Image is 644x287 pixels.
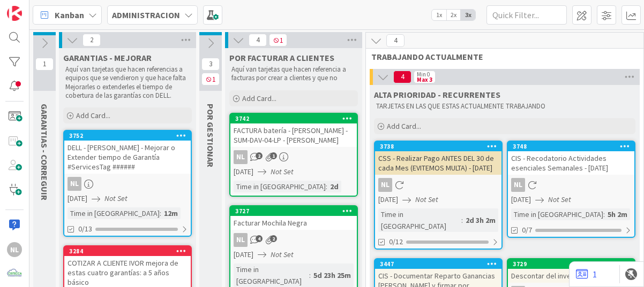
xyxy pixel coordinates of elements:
div: NL [511,178,525,192]
div: Time in [GEOGRAPHIC_DATA] [234,181,326,192]
span: [DATE] [68,193,87,204]
span: : [309,269,311,281]
div: NL [230,233,357,247]
span: 3x [461,10,475,20]
div: 3748 [508,142,634,151]
i: Not Set [415,195,438,204]
span: [DATE] [234,249,253,260]
span: 1 [270,152,277,159]
div: NL [375,178,501,192]
div: 3738CSS - Realizar Pago ANTES DEL 30 de cada Mes (EVITEMOS MULTA) - [DATE] [375,142,501,175]
i: Not Set [271,250,294,259]
span: 1x [432,10,446,20]
div: 3447 [375,259,501,269]
span: 2x [446,10,461,20]
div: 2d [327,181,341,192]
img: avatar [7,266,22,281]
span: 1 [35,58,54,71]
i: Not Set [271,167,294,176]
span: GARANTIAS - MEJORAR [63,52,152,63]
span: 3 [201,58,220,71]
div: 3738 [380,143,501,150]
span: 0/7 [522,224,532,236]
span: POR FACTURAR A CLIENTES [229,52,334,63]
div: 3748 [513,143,634,150]
div: 3729Descontar del inventario REGULADOR [508,259,634,283]
div: FACTURA batería - [PERSON_NAME] - SUM-DAV-04-LP - [PERSON_NAME] [230,123,357,147]
div: 3727 [235,207,357,215]
div: NL [378,178,392,192]
a: 3742FACTURA batería - [PERSON_NAME] - SUM-DAV-04-LP - [PERSON_NAME]NL[DATE]Not SetTime in [GEOGRA... [229,113,358,197]
span: 0/12 [389,236,403,247]
div: 3727 [230,206,357,216]
span: 2 [256,152,263,159]
span: ALTA PRIORIDAD - RECURRENTES [374,89,500,100]
div: 3742 [235,115,357,122]
div: 3727Facturar Mochila Negra [230,206,357,230]
div: Descontar del inventario REGULADOR [508,269,634,283]
div: 3729 [513,260,634,268]
span: 0/13 [78,223,92,235]
div: 3752DELL - [PERSON_NAME] - Mejorar o Extender tiempo de Garantía #ServicesTag ###### [64,131,191,174]
a: 3738CSS - Realizar Pago ANTES DEL 30 de cada Mes (EVITEMOS MULTA) - [DATE]NL[DATE]Not SetTime in ... [374,141,503,250]
a: 3748CIS - Recodatorio Actividades esenciales Semanales - [DATE]NL[DATE]Not SetTime in [GEOGRAPHIC... [507,141,635,238]
b: ADMINISTRACION [112,10,180,20]
span: : [461,214,463,226]
i: Not Set [548,195,571,204]
div: Time in [GEOGRAPHIC_DATA] [378,208,461,232]
div: 3752 [64,131,191,141]
span: 1 [201,73,220,86]
div: 3742FACTURA batería - [PERSON_NAME] - SUM-DAV-04-LP - [PERSON_NAME] [230,114,357,147]
span: [DATE] [378,194,398,205]
div: Time in [GEOGRAPHIC_DATA] [68,207,160,219]
span: 4 [256,235,263,242]
div: 3284 [69,247,191,255]
div: NL [68,177,81,191]
div: NL [230,150,357,164]
div: 5d 23h 25m [311,269,354,281]
div: CSS - Realizar Pago ANTES DEL 30 de cada Mes (EVITEMOS MULTA) - [DATE] [375,151,501,175]
div: 12m [161,207,181,219]
div: NL [234,150,248,164]
p: TARJETAS EN LAS QUE ESTAS ACTUALMENTE TRABAJANDO [376,102,633,111]
div: 3738 [375,142,501,151]
span: 4 [386,34,405,47]
span: Add Card... [387,121,421,131]
div: NL [64,177,191,191]
div: DELL - [PERSON_NAME] - Mejorar o Extender tiempo de Garantía #ServicesTag ###### [64,141,191,174]
div: Time in [GEOGRAPHIC_DATA] [511,208,603,220]
input: Quick Filter... [486,5,567,25]
span: GARANTIAS - CORREGUIR [39,104,50,200]
div: Facturar Mochila Negra [230,216,357,230]
div: NL [234,233,248,247]
span: [DATE] [234,166,253,177]
div: Max 3 [417,77,432,82]
span: 4 [249,34,267,46]
div: NL [508,178,634,192]
span: : [160,207,161,219]
span: Add Card... [76,111,110,120]
div: CIS - Recodatorio Actividades esenciales Semanales - [DATE] [508,151,634,175]
div: Time in [GEOGRAPHIC_DATA] [234,263,309,287]
div: Min 0 [417,72,430,77]
img: Visit kanbanzone.com [7,6,22,21]
div: 3748CIS - Recodatorio Actividades esenciales Semanales - [DATE] [508,142,634,175]
span: 2 [270,235,277,242]
div: 3447 [380,260,501,268]
a: 1 [576,268,597,281]
span: POR GESTIONAR [205,104,216,167]
span: 1 [269,34,287,46]
div: 5h 2m [605,208,630,220]
div: 3742 [230,114,357,123]
span: Add Card... [242,94,276,103]
span: TRABAJANDO ACTUALMENTE [371,51,630,62]
div: 3284 [64,246,191,256]
div: 3752 [69,132,191,139]
span: 4 [393,71,411,83]
a: 3752DELL - [PERSON_NAME] - Mejorar o Extender tiempo de Garantía #ServicesTag ######NL[DATE]Not S... [63,130,192,237]
span: : [326,181,327,192]
span: : [603,208,605,220]
span: [DATE] [511,194,531,205]
div: 3729 [508,259,634,269]
p: Aquí van tarjetas que hacen referencia a facturas por crear a clientes y que no [231,65,356,83]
